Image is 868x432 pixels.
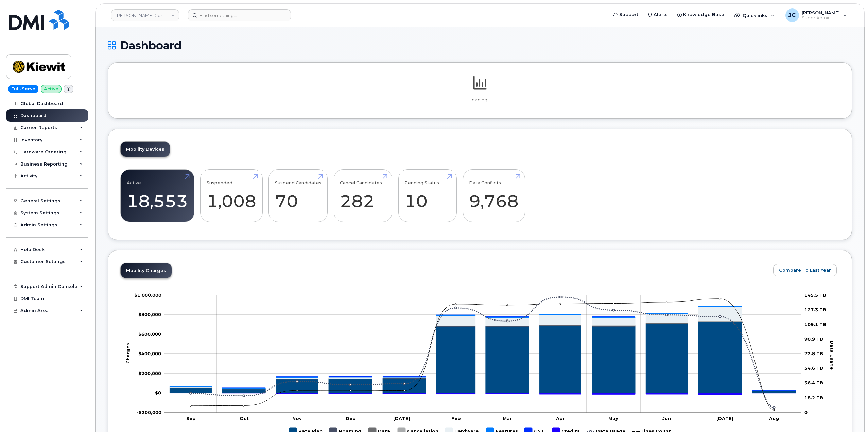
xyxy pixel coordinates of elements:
[127,173,188,218] a: Active 18,553
[125,343,131,364] tspan: Charges
[108,39,852,51] h1: Dashboard
[138,351,161,357] g: $0
[137,410,161,415] tspan: -$200,000
[662,416,671,421] tspan: Jun
[779,267,831,273] span: Compare To Last Year
[451,416,461,421] tspan: Feb
[138,370,161,376] g: $0
[829,341,835,370] tspan: Data Usage
[804,307,826,312] tspan: 127.3 TB
[804,380,823,386] tspan: 36.4 TB
[170,306,796,391] g: Features
[769,416,779,421] tspan: Aug
[170,393,796,395] g: Credits
[346,416,355,421] tspan: Dec
[340,173,386,218] a: Cancel Candidates 282
[804,351,823,357] tspan: 72.8 TB
[120,97,839,103] p: Loading...
[275,173,322,218] a: Suspend Candidates 70
[804,322,826,327] tspan: 109.1 TB
[138,351,161,357] tspan: $400,000
[393,416,410,421] tspan: [DATE]
[137,410,161,415] g: $0
[773,264,837,276] button: Compare To Last Year
[240,416,249,421] tspan: Oct
[207,173,256,218] a: Suspended 1,008
[186,416,196,421] tspan: Sep
[716,416,733,421] tspan: [DATE]
[556,416,565,421] tspan: Apr
[155,390,161,396] tspan: $0
[121,263,172,278] a: Mobility Charges
[404,173,450,218] a: Pending Status 10
[804,292,826,298] tspan: 145.5 TB
[138,312,161,317] tspan: $800,000
[134,292,161,298] g: $0
[138,331,161,337] g: $0
[292,416,302,421] tspan: Nov
[804,410,808,415] tspan: 0
[138,370,161,376] tspan: $200,000
[134,292,161,298] tspan: $1,000,000
[608,416,618,421] tspan: May
[804,395,823,400] tspan: 18.2 TB
[804,366,823,371] tspan: 54.6 TB
[503,416,512,421] tspan: Mar
[804,336,823,342] tspan: 90.9 TB
[121,142,170,157] a: Mobility Devices
[469,173,519,218] a: Data Conflicts 9,768
[138,312,161,317] g: $0
[138,331,161,337] tspan: $600,000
